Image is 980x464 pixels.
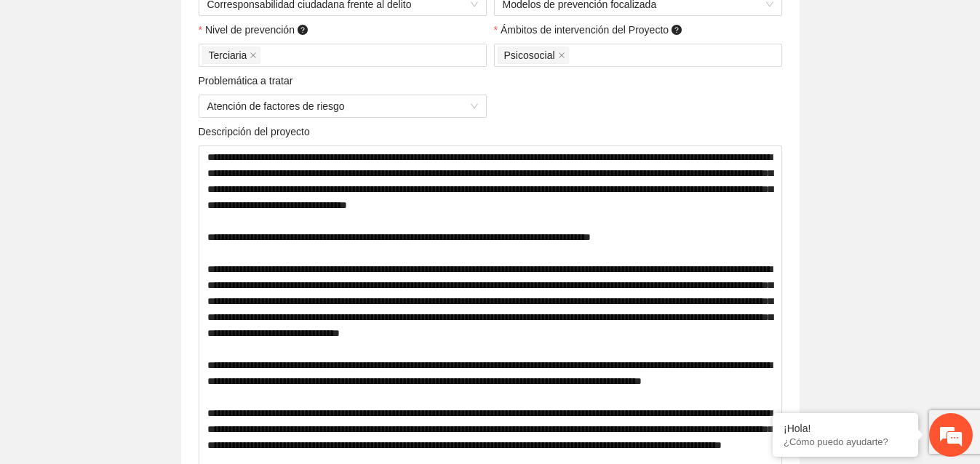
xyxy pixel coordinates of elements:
[202,47,261,64] span: Terciaria
[84,150,201,297] span: Estamos en línea.
[784,423,907,434] div: ¡Hola!
[7,309,277,360] textarea: Escriba su mensaje y pulse “Intro”
[498,47,569,64] span: Psicosocial
[501,22,685,38] span: Ámbitos de intervención del Proyecto
[298,25,308,35] span: question-circle
[784,436,907,447] p: ¿Cómo puedo ayudarte?
[76,74,244,93] div: Chatee con nosotros ahora
[209,47,247,63] span: Terciaria
[199,124,316,140] span: Descripción del proyecto
[239,7,274,42] div: Minimizar ventana de chat en vivo
[207,95,478,117] span: Atención de factores de riesgo
[205,22,311,38] span: Nivel de prevención
[250,52,257,59] span: close
[558,52,565,59] span: close
[672,25,682,35] span: question-circle
[504,47,555,63] span: Psicosocial
[199,73,299,89] span: Problemática a tratar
